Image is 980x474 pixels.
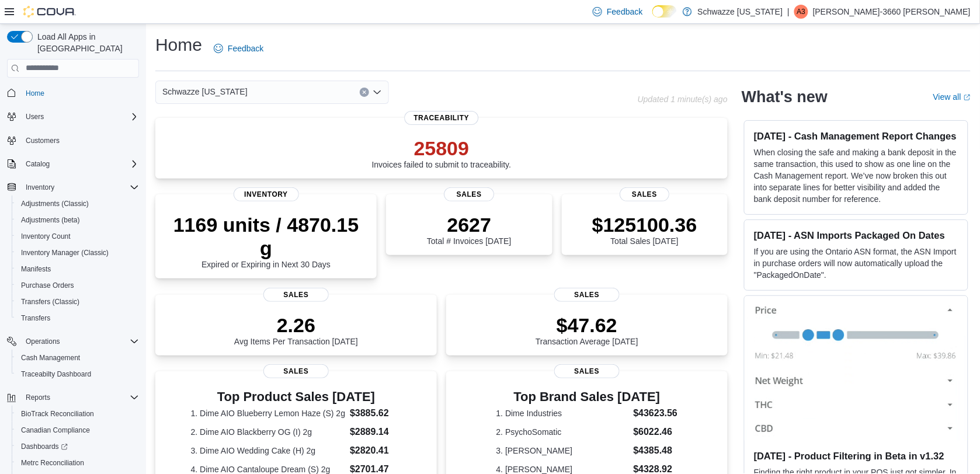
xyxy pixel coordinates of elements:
[26,183,54,192] span: Inventory
[787,5,790,19] p: |
[634,425,678,439] dd: $6022.46
[592,213,697,236] p: $125100.36
[554,288,620,302] span: Sales
[16,213,85,227] a: Adjustments (beta)
[698,5,783,19] p: Schwazze [US_STATE]
[2,333,144,350] button: Operations
[754,450,958,462] h3: [DATE] - Product Filtering in Beta in v1.32
[12,422,144,438] button: Canadian Compliance
[813,5,971,19] p: [PERSON_NAME]-3660 [PERSON_NAME]
[350,444,401,458] dd: $2820.41
[2,156,144,172] button: Catalog
[16,311,55,325] a: Transfers
[26,337,60,346] span: Operations
[373,88,382,97] button: Open list of options
[228,43,263,54] span: Feedback
[21,370,91,379] span: Traceabilty Dashboard
[634,444,678,458] dd: $4385.48
[496,445,629,456] dt: 3. [PERSON_NAME]
[21,215,80,225] span: Adjustments (beta)
[21,110,139,124] span: Users
[21,110,48,124] button: Users
[16,197,139,211] span: Adjustments (Classic)
[634,406,678,420] dd: $43623.56
[16,367,96,381] a: Traceabilty Dashboard
[12,261,144,277] button: Manifests
[16,278,79,292] a: Purchase Orders
[16,262,55,276] a: Manifests
[16,246,113,260] a: Inventory Manager (Classic)
[26,159,50,169] span: Catalog
[350,406,401,420] dd: $3885.62
[742,88,828,106] h2: What's new
[592,213,697,246] div: Total Sales [DATE]
[444,187,494,201] span: Sales
[21,426,90,435] span: Canadian Compliance
[404,111,478,125] span: Traceability
[21,157,54,171] button: Catalog
[21,180,59,194] button: Inventory
[638,95,728,104] p: Updated 1 minute(s) ago
[16,278,139,292] span: Purchase Orders
[21,133,139,148] span: Customers
[26,112,44,121] span: Users
[620,187,669,201] span: Sales
[754,130,958,142] h3: [DATE] - Cash Management Report Changes
[21,391,55,405] button: Reports
[16,440,139,454] span: Dashboards
[26,89,44,98] span: Home
[2,389,144,406] button: Reports
[16,456,89,470] a: Metrc Reconciliation
[496,407,629,419] dt: 1. Dime Industries
[155,33,202,57] h1: Home
[16,423,95,437] a: Canadian Compliance
[16,351,139,365] span: Cash Management
[12,277,144,294] button: Purchase Orders
[21,281,74,290] span: Purchase Orders
[12,366,144,382] button: Traceabilty Dashboard
[12,228,144,245] button: Inventory Count
[754,147,958,205] p: When closing the safe and making a bank deposit in the same transaction, this used to show as one...
[372,137,512,169] div: Invoices failed to submit to traceability.
[21,334,139,348] span: Operations
[21,353,80,363] span: Cash Management
[12,438,144,455] a: Dashboards
[21,134,64,148] a: Customers
[234,313,358,337] p: 2.26
[21,297,79,306] span: Transfers (Classic)
[21,180,139,194] span: Inventory
[21,86,139,100] span: Home
[12,406,144,422] button: BioTrack Reconciliation
[652,5,677,18] input: Dark Mode
[12,350,144,366] button: Cash Management
[536,313,638,346] div: Transaction Average [DATE]
[372,137,512,160] p: 25809
[350,425,401,439] dd: $2889.14
[16,229,139,243] span: Inventory Count
[12,245,144,261] button: Inventory Manager (Classic)
[21,86,49,100] a: Home
[209,37,268,60] a: Feedback
[12,455,144,471] button: Metrc Reconciliation
[21,232,71,241] span: Inventory Count
[754,246,958,281] p: If you are using the Ontario ASN format, the ASN Import in purchase orders will now automatically...
[496,390,678,404] h3: Top Brand Sales [DATE]
[191,445,346,456] dt: 3. Dime AIO Wedding Cake (H) 2g
[234,187,299,201] span: Inventory
[21,248,109,257] span: Inventory Manager (Classic)
[16,440,72,454] a: Dashboards
[496,426,629,438] dt: 2. PsychoSomatic
[21,391,139,405] span: Reports
[12,294,144,310] button: Transfers (Classic)
[191,390,402,404] h3: Top Product Sales [DATE]
[162,85,248,99] span: Schwazze [US_STATE]
[21,458,84,468] span: Metrc Reconciliation
[427,213,511,246] div: Total # Invoices [DATE]
[427,213,511,236] p: 2627
[21,199,89,208] span: Adjustments (Classic)
[2,132,144,149] button: Customers
[964,94,971,101] svg: External link
[21,313,50,323] span: Transfers
[191,407,346,419] dt: 1. Dime AIO Blueberry Lemon Haze (S) 2g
